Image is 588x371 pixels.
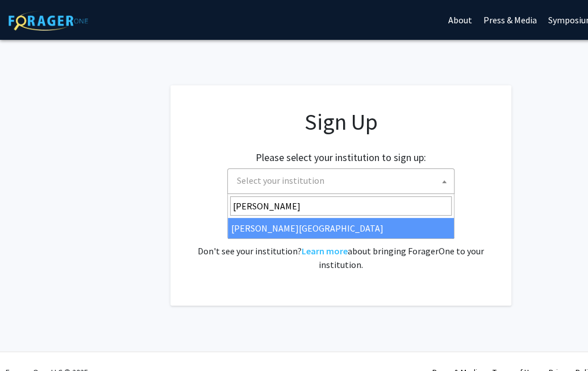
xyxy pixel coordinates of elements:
[227,168,454,194] span: Select your institution
[193,108,489,135] h1: Sign Up
[9,320,48,362] iframe: Chat
[237,175,324,186] span: Select your institution
[302,245,348,257] a: Learn more about bringing ForagerOne to your institution
[256,151,426,164] h2: Please select your institution to sign up:
[9,11,88,31] img: ForagerOne Logo
[232,169,454,192] span: Select your institution
[193,217,489,271] div: Already have an account? . Don't see your institution? about bringing ForagerOne to your institut...
[228,218,454,238] li: [PERSON_NAME][GEOGRAPHIC_DATA]
[230,196,452,216] input: Search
